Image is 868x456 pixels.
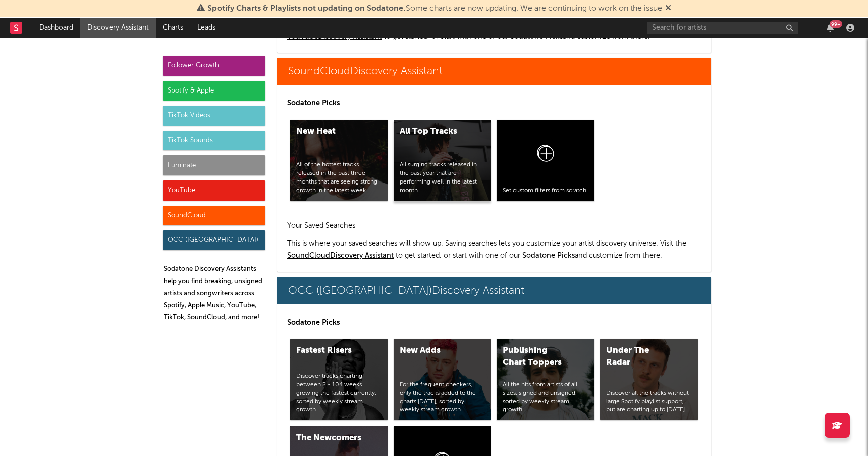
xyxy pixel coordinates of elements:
div: TikTok Videos [163,106,265,126]
p: Sodatone Discovery Assistants help you find breaking, unsigned artists and songwriters across Spo... [164,263,265,324]
a: YouTubeDiscovery Assistant [287,33,382,40]
div: All of the hottest tracks released in the past three months that are seeing strong growth in the ... [296,161,382,195]
div: Set custom filters from scratch. [503,187,588,195]
p: Sodatone Picks [287,317,701,329]
div: SoundCloud [163,206,265,226]
span: : Some charts are now updating. We are continuing to work on the issue [207,5,662,13]
span: Sodatone Picks [510,33,563,40]
div: YouTube [163,180,265,201]
a: New HeatAll of the hottest tracks released in the past three months that are seeing strong growth... [290,120,388,201]
span: Sodatone Picks [522,252,575,259]
div: Under The Radar [606,345,675,369]
a: Charts [156,18,190,38]
a: OCC ([GEOGRAPHIC_DATA])Discovery Assistant [277,277,711,304]
a: Dashboard [32,18,80,38]
div: 99 + [830,20,842,28]
div: Follower Growth [163,56,265,76]
div: OCC ([GEOGRAPHIC_DATA]) [163,230,265,250]
div: Discover all the tracks without large Spotify playlist support, but are charting up to [DATE] [606,389,692,414]
a: Publishing Chart ToppersAll the hits from artists of all sizes, signed and unsigned, sorted by we... [497,339,594,420]
a: Leads [190,18,223,38]
h2: Your Saved Searches [287,220,701,232]
div: The Newcomers [296,432,365,444]
div: New Adds [400,345,468,357]
input: Search for artists [647,22,798,34]
a: All Top TracksAll surging tracks released in the past year that are performing well in the latest... [394,120,491,201]
div: All the hits from artists of all sizes, signed and unsigned, sorted by weekly stream growth [503,381,588,414]
div: Discover tracks charting between 2 - 104 weeks growing the fastest currently, sorted by weekly st... [296,372,382,414]
a: Set custom filters from scratch. [497,120,594,201]
p: Sodatone Picks [287,97,701,109]
div: For the frequent checkers, only the tracks added to the charts [DATE], sorted by weekly stream gr... [400,381,485,414]
div: All Top Tracks [400,126,468,138]
span: Spotify Charts & Playlists not updating on Sodatone [207,5,403,13]
div: All surging tracks released in the past year that are performing well in the latest month. [400,161,485,195]
div: New Heat [296,126,365,138]
a: SoundCloudDiscovery Assistant [287,252,394,259]
div: Spotify & Apple [163,81,265,101]
a: SoundCloudDiscovery Assistant [277,58,711,85]
span: Dismiss [665,5,671,13]
a: New AddsFor the frequent checkers, only the tracks added to the charts [DATE], sorted by weekly s... [394,339,491,420]
div: Fastest Risers [296,345,365,357]
a: Under The RadarDiscover all the tracks without large Spotify playlist support, but are charting u... [600,339,698,420]
div: TikTok Sounds [163,131,265,151]
a: Fastest RisersDiscover tracks charting between 2 - 104 weeks growing the fastest currently, sorte... [290,339,388,420]
button: 99+ [827,24,834,32]
p: This is where your saved searches will show up. Saving searches lets you customize your artist di... [287,238,701,262]
div: Publishing Chart Toppers [503,345,571,369]
a: Discovery Assistant [80,18,156,38]
div: Luminate [163,155,265,175]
